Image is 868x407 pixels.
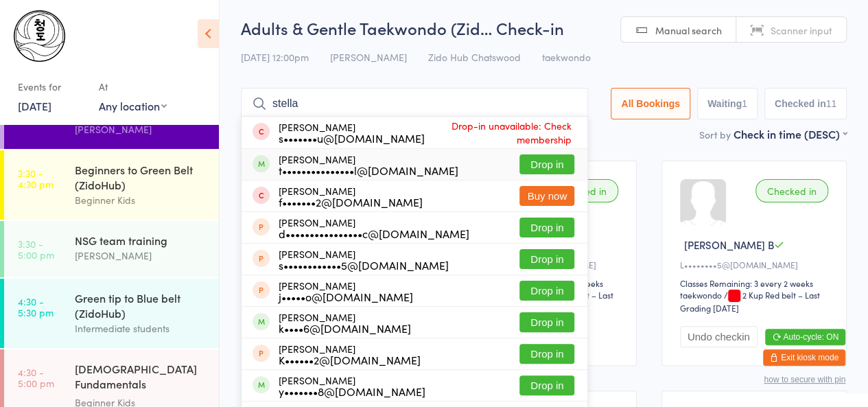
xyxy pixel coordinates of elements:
div: y•••••••8@[DOMAIN_NAME] [279,386,425,397]
div: [PERSON_NAME] [279,343,421,365]
div: [PERSON_NAME] [279,154,458,176]
button: Auto-cycle: ON [765,329,845,345]
div: At [99,75,167,98]
button: Waiting1 [697,88,758,119]
label: Sort by [699,128,731,141]
div: [PERSON_NAME] [279,248,449,270]
button: Drop in [519,312,574,332]
div: [PERSON_NAME] [279,217,469,239]
div: [DEMOGRAPHIC_DATA] Fundamentals ([GEOGRAPHIC_DATA]) [75,361,207,395]
span: Zido Hub Chatswood [428,50,521,64]
span: [PERSON_NAME] [330,50,407,64]
button: Buy now [519,186,574,206]
button: Undo checkin [680,326,758,347]
button: Drop in [519,344,574,364]
div: [PERSON_NAME] [279,185,423,207]
button: Drop in [519,154,574,174]
img: Chungdo Taekwondo [14,10,65,62]
div: Checked in [755,179,828,202]
div: s••••••••••••5@[DOMAIN_NAME] [279,259,449,270]
div: [PERSON_NAME] [279,121,425,143]
div: [PERSON_NAME] [75,248,207,264]
div: f•••••••2@[DOMAIN_NAME] [279,196,423,207]
button: how to secure with pin [764,375,845,384]
span: taekwondo [542,50,591,64]
div: Green tip to Blue belt (ZidoHub) [75,290,207,321]
button: Drop in [519,218,574,237]
a: [DATE] [18,98,51,113]
div: [PERSON_NAME] [279,280,413,302]
button: Drop in [519,249,574,269]
span: Scanner input [771,23,832,37]
div: K••••••2@[DOMAIN_NAME] [279,354,421,365]
button: Checked in11 [764,88,847,119]
button: Drop in [519,281,574,301]
time: 4:30 - 5:00 pm [18,367,54,388]
div: Classes Remaining: 3 every 2 weeks [680,277,832,289]
div: 11 [825,98,836,109]
button: All Bookings [611,88,690,119]
input: Search [241,88,588,119]
div: k••••6@[DOMAIN_NAME] [279,323,411,334]
time: 4:30 - 5:30 pm [18,296,54,318]
a: 3:30 -4:30 pmBeginners to Green Belt (ZidoHub)Beginner Kids [4,150,219,220]
span: [DATE] 12:00pm [241,50,309,64]
span: Manual search [655,23,722,37]
h2: Adults & Gentle Taekwondo (Zid… Check-in [241,16,847,39]
div: t•••••••••••••••l@[DOMAIN_NAME] [279,165,458,176]
div: [PERSON_NAME] [279,375,425,397]
div: L••••••••5@[DOMAIN_NAME] [680,259,832,270]
button: Exit kiosk mode [763,349,845,366]
time: 3:30 - 5:00 pm [18,238,54,260]
div: s•••••••u@[DOMAIN_NAME] [279,132,425,143]
div: Beginners to Green Belt (ZidoHub) [75,162,207,192]
div: [PERSON_NAME] [75,121,207,137]
div: [PERSON_NAME] [279,312,411,334]
div: taekwondo [680,289,722,301]
div: Any location [99,98,167,113]
div: d••••••••••••••••c@[DOMAIN_NAME] [279,228,469,239]
div: NSG team training [75,233,207,248]
div: 1 [742,98,747,109]
span: / 2 Kup Red belt – Last Grading [DATE] [680,289,820,314]
a: 4:30 -5:30 pmGreen tip to Blue belt (ZidoHub)Intermediate students [4,279,219,348]
div: Intermediate students [75,321,207,336]
button: Drop in [519,375,574,395]
div: Check in time (DESC) [734,126,847,141]
div: Beginner Kids [75,192,207,208]
div: Events for [18,75,85,98]
span: Drop-in unavailable: Check membership [425,115,574,150]
div: j•••••o@[DOMAIN_NAME] [279,291,413,302]
time: 3:30 - 4:30 pm [18,167,54,189]
a: 3:30 -5:00 pmNSG team training[PERSON_NAME] [4,221,219,277]
span: [PERSON_NAME] B [684,237,774,252]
